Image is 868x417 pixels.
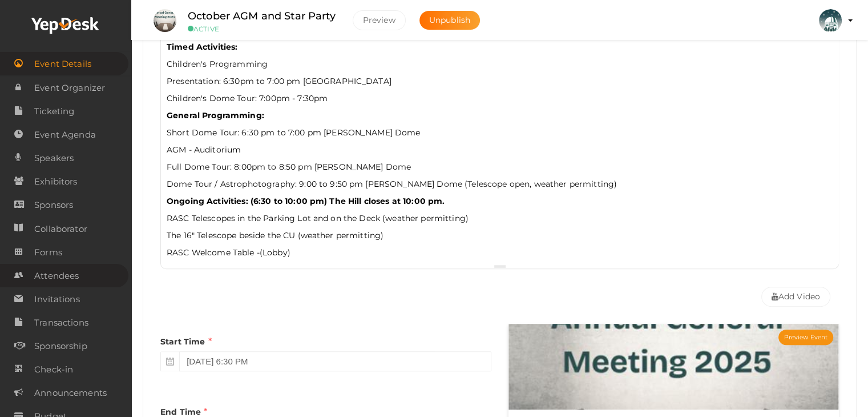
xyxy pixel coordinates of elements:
[34,264,79,287] span: Attendees
[34,77,105,99] span: Event Organizer
[167,75,833,87] p: Presentation: 6:30pm to 7:00 pm [GEOGRAPHIC_DATA]
[34,123,96,146] span: Event Agenda
[34,218,87,240] span: Collaborator
[761,287,830,307] button: Add Video
[167,247,833,258] p: RASC Welcome Table -(Lobby)
[167,161,833,173] p: Full Dome Tour: 8:00pm to 8:50 pm [PERSON_NAME] Dome
[353,10,406,30] button: Preview
[160,335,212,348] label: Start Time
[167,93,833,104] p: Children's Dome Tour: 7:00pm - 7:30pm
[34,100,74,123] span: Ticketing
[34,288,80,311] span: Invitations
[167,110,264,121] b: General Programming:
[167,212,833,224] p: RASC Telescopes in the Parking Lot and on the Deck (weather permitting)
[34,147,74,170] span: Speakers
[34,241,62,264] span: Forms
[419,11,480,30] button: Unpublish
[34,358,73,381] span: Check-in
[188,25,336,33] small: ACTIVE
[34,311,88,334] span: Transactions
[34,170,77,193] span: Exhibitors
[34,194,73,216] span: Sponsors
[819,9,842,32] img: KH323LD6_small.jpeg
[34,335,87,358] span: Sponsorship
[34,382,107,404] span: Announcements
[154,9,176,32] img: BGUYS01D_small.jpeg
[188,8,336,25] label: October AGM and Star Party
[429,15,470,25] span: Unpublish
[167,42,237,52] b: Timed Activities:
[167,178,833,190] p: Dome Tour / Astrophotography: 9:00 to 9:50 pm [PERSON_NAME] Dome (Telescope open, weather permitt...
[167,230,833,241] p: The 16" Telescope beside the CU (weather permitting)
[167,127,833,138] p: Short Dome Tour: 6:30 pm to 7:00 pm [PERSON_NAME] Dome
[34,53,91,75] span: Event Details
[167,196,445,206] b: Ongoing Activities: (6:30 to 10:00 pm) The Hill closes at 10:00 pm.
[167,58,833,70] p: Children's Programming
[167,144,833,155] p: AGM - Auditorium
[778,330,833,345] button: Preview Event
